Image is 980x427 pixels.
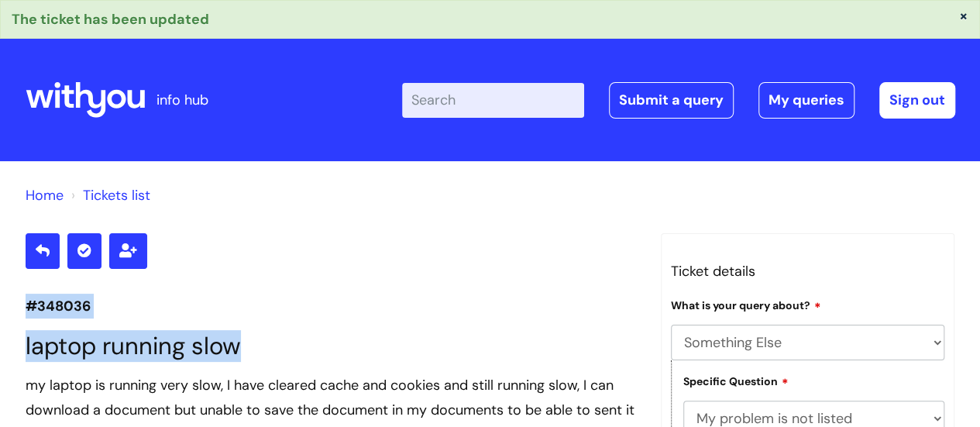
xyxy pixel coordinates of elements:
[758,82,854,118] a: My queries
[683,373,789,388] label: Specific Question
[83,186,150,205] a: Tickets list
[671,297,821,312] label: What is your query about?
[609,82,734,118] a: Submit a query
[671,259,945,284] h3: Ticket details
[879,82,955,118] a: Sign out
[402,82,955,118] div: | -
[26,332,638,360] h1: laptop running slow
[402,83,584,117] input: Search
[26,186,64,205] a: Home
[156,88,208,112] p: info hub
[26,183,64,208] li: Solution home
[26,294,638,319] p: #348036
[959,9,968,22] button: ×
[67,183,150,208] li: Tickets list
